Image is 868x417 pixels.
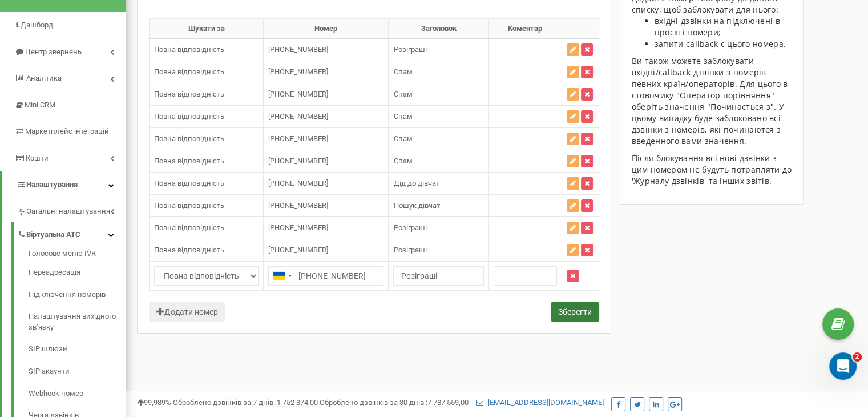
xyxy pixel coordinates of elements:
a: Налаштування вихідного зв’язку [29,306,126,338]
span: Розіграші [393,246,426,254]
span: Налаштування [26,180,78,189]
span: Повна відповідність [154,134,224,143]
span: Повна відповідність [154,45,224,54]
a: Налаштування [2,171,126,198]
li: запити callback с цього номера. [655,38,792,50]
u: 7 787 559,00 [427,398,469,407]
div: Telephone country code [269,267,295,285]
a: Загальні налаштування [17,198,126,222]
p: Після блокування всі нові дзвінки з цим номером не будуть потрапляти до 'Журналу дзвінків' та інш... [632,153,792,187]
span: [PHONE_NUMBER] [268,157,328,165]
span: Розіграші [393,45,426,54]
th: Номер [264,18,389,39]
button: Зберегти [551,302,599,322]
span: Центр звернень [25,47,82,56]
span: Спам [393,157,412,165]
span: 2 [853,352,862,362]
span: Дід до дівчат [393,179,439,187]
a: Підключення номерів [29,284,126,306]
span: Повна відповідність [154,157,224,165]
span: [PHONE_NUMBER] [268,45,328,54]
a: SIP акаунти [29,360,126,383]
span: Mini CRM [25,101,55,109]
th: Шукати за [150,18,264,39]
span: Пошук дівчат [393,201,439,210]
span: [PHONE_NUMBER] [268,67,328,76]
span: Оброблено дзвінків за 7 днів : [173,398,318,407]
th: Коментар [488,18,562,39]
span: Спам [393,67,412,76]
span: Віртуальна АТС [26,230,80,240]
span: [PHONE_NUMBER] [268,112,328,121]
p: Ви також можете заблокувати вхідні/callback дзвінки з номерів певних країн/операторів. Для цього ... [632,55,792,147]
span: Повна відповідність [154,223,224,232]
span: [PHONE_NUMBER] [268,223,328,232]
span: Кошти [26,154,49,162]
span: Спам [393,90,412,98]
a: [EMAIL_ADDRESS][DOMAIN_NAME] [476,398,604,407]
iframe: Intercom live chat [829,352,857,380]
span: Спам [393,134,412,143]
span: [PHONE_NUMBER] [268,90,328,98]
a: Голосове меню IVR [29,248,126,262]
span: [PHONE_NUMBER] [268,134,328,143]
u: 1 752 874,00 [277,398,318,407]
span: Дашборд [21,21,53,29]
a: Віртуальна АТС [17,222,126,245]
th: Заголовок [389,18,488,39]
span: [PHONE_NUMBER] [268,179,328,187]
span: Аналiтика [26,74,62,82]
span: [PHONE_NUMBER] [268,246,328,254]
li: вхідні дзвінки на підключені в проєкті номери; [655,15,792,38]
a: Webhook номер [29,383,126,405]
span: [PHONE_NUMBER] [268,201,328,210]
span: Повна відповідність [154,90,224,98]
span: Оброблено дзвінків за 30 днів : [320,398,469,407]
span: Загальні налаштування [27,206,110,217]
span: Повна відповідність [154,201,224,210]
a: Переадресація [29,262,126,284]
input: 050 123 4567 [268,266,383,286]
span: 99,989% [137,398,171,407]
span: Повна відповідність [154,179,224,187]
span: Повна відповідність [154,246,224,254]
span: Спам [393,112,412,121]
span: Повна відповідність [154,112,224,121]
button: Додати номер [149,302,225,322]
span: Повна відповідність [154,67,224,76]
span: Розіграші [393,223,426,232]
span: Маркетплейс інтеграцій [25,127,109,135]
a: SIP шлюзи [29,338,126,360]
